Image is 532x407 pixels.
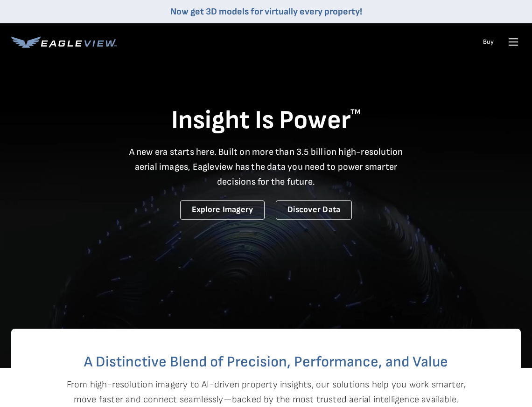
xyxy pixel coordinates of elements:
[11,104,521,137] h1: Insight Is Power
[123,145,409,189] p: A new era starts here. Built on more than 3.5 billion high-resolution aerial images, Eagleview ha...
[66,377,466,407] p: From high-resolution imagery to AI-driven property insights, our solutions help you work smarter,...
[49,355,483,370] h2: A Distinctive Blend of Precision, Performance, and Value
[276,200,352,220] a: Discover Data
[170,6,362,17] a: Now get 3D models for virtually every property!
[483,38,494,46] a: Buy
[350,108,361,117] sup: TM
[180,200,265,220] a: Explore Imagery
